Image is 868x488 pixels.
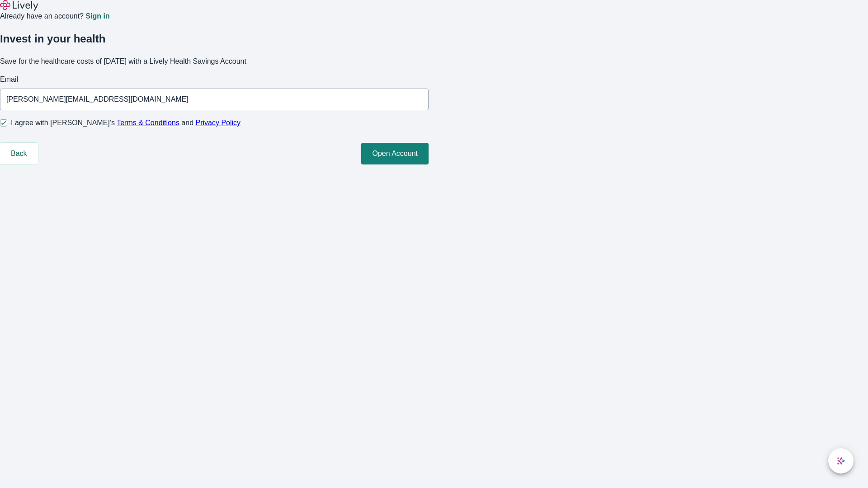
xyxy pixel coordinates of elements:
button: Open Account [361,143,429,164]
svg: Lively AI Assistant [836,456,845,465]
span: I agree with [PERSON_NAME]’s and [11,117,241,128]
a: Terms & Conditions [117,119,179,127]
a: Privacy Policy [196,119,241,127]
a: Sign in [85,13,109,20]
button: chat [828,448,854,474]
